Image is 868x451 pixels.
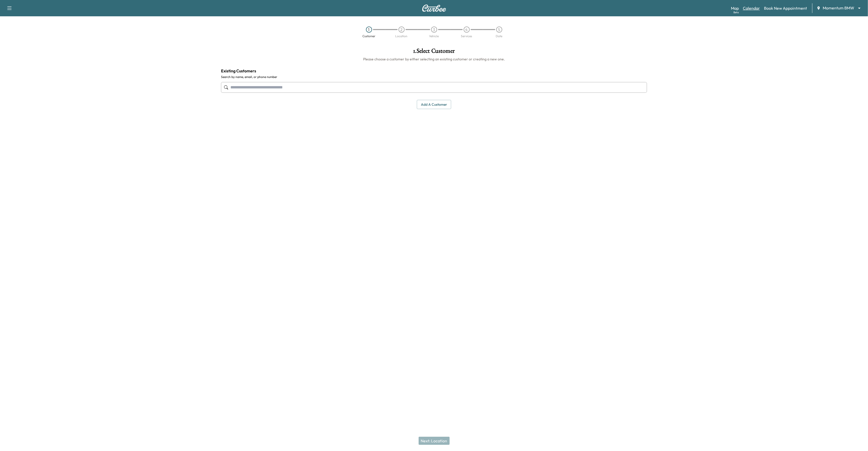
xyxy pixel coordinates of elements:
div: Beta [733,10,739,14]
h6: Please choose a customer by either selecting an existing customer or creating a new one. [221,57,647,62]
div: Location [395,35,408,38]
div: Customer [362,35,375,38]
div: 1 [366,26,372,33]
div: 5 [496,26,502,33]
img: Curbee Logo [422,5,446,12]
div: 2 [399,26,405,33]
label: Search by name, email, or phone number [221,75,647,79]
h4: Existing Customers [221,68,647,74]
div: Services [461,35,472,38]
a: Calendar [743,5,760,11]
span: Momentum BMW [823,5,854,11]
button: Add a customer [417,100,451,109]
a: MapBeta [731,5,739,11]
a: Book New Appointment [764,5,807,11]
div: 4 [464,26,470,33]
div: Vehicle [429,35,439,38]
h1: 1 . Select Customer [221,48,647,57]
div: 3 [431,26,437,33]
div: Date [496,35,503,38]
